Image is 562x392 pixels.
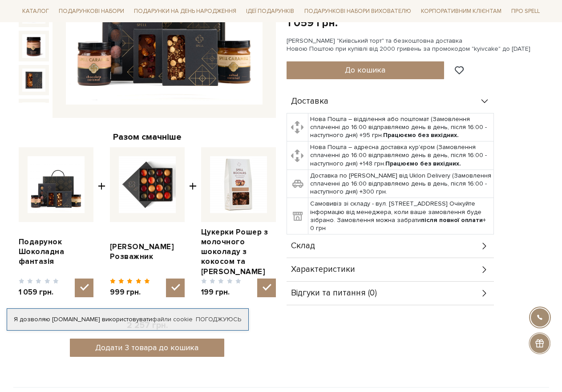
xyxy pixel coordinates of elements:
[19,237,93,267] a: Подарунок Шоколадна фантазія
[243,4,298,18] a: Ідеї подарунків
[210,156,267,213] img: Цукерки Рошер з молочного шоколаду з кокосом та мигдалем
[301,4,415,19] a: Подарункові набори вихователю
[291,289,377,297] span: Відгуки та питання (0)
[110,242,185,262] a: [PERSON_NAME] Розважник
[130,4,240,18] a: Подарунки на День народження
[152,315,193,323] a: файли cookie
[196,315,241,323] a: Погоджуюсь
[291,242,315,250] span: Склад
[383,131,459,139] b: Працюємо без вихідних.
[385,160,461,167] b: Працюємо без вихідних.
[110,287,150,297] span: 999 грн.
[291,97,328,105] span: Доставка
[308,170,493,198] td: Доставка по [PERSON_NAME] від Uklon Delivery (Замовлення сплаченні до 16:00 відправляємо день в д...
[55,4,128,18] a: Подарункові набори
[28,156,85,213] img: Подарунок Шоколадна фантазія
[7,315,248,323] div: Я дозволяю [DOMAIN_NAME] використовувати
[19,131,276,143] div: Разом смачніше
[287,37,544,53] div: [PERSON_NAME] "Київський торт" та безкоштовна доставка Новою Поштою при купівлі від 2000 гривень ...
[119,156,176,213] img: Сет цукерок Розважник
[508,4,543,18] a: Про Spell
[308,113,493,141] td: Нова Пошта – відділення або поштомат (Замовлення сплаченні до 16:00 відправляємо день в день, піс...
[22,69,45,92] img: Подарунок Шоколадна фантазія
[308,198,493,234] td: Самовивіз зі складу - вул. [STREET_ADDRESS] Очікуйте інформацію від менеджера, коли ваше замовлен...
[345,65,385,75] span: До кошика
[19,4,53,18] a: Каталог
[22,102,45,125] img: Подарунок Шоколадна фантазія
[417,4,505,19] a: Корпоративним клієнтам
[291,266,355,274] span: Характеристики
[98,147,105,297] span: +
[22,34,45,57] img: Подарунок Шоколадна фантазія
[421,216,483,224] b: після повної оплати
[287,61,445,79] button: До кошика
[189,147,197,297] span: +
[70,339,224,357] button: Додати 3 товара до кошика
[287,16,338,30] div: 1 059 грн.
[308,141,493,170] td: Нова Пошта – адресна доставка кур'єром (Замовлення сплаченні до 16:00 відправляємо день в день, п...
[201,287,242,297] span: 199 грн.
[201,227,276,276] a: Цукерки Рошер з молочного шоколаду з кокосом та [PERSON_NAME]
[19,287,59,297] span: 1 059 грн.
